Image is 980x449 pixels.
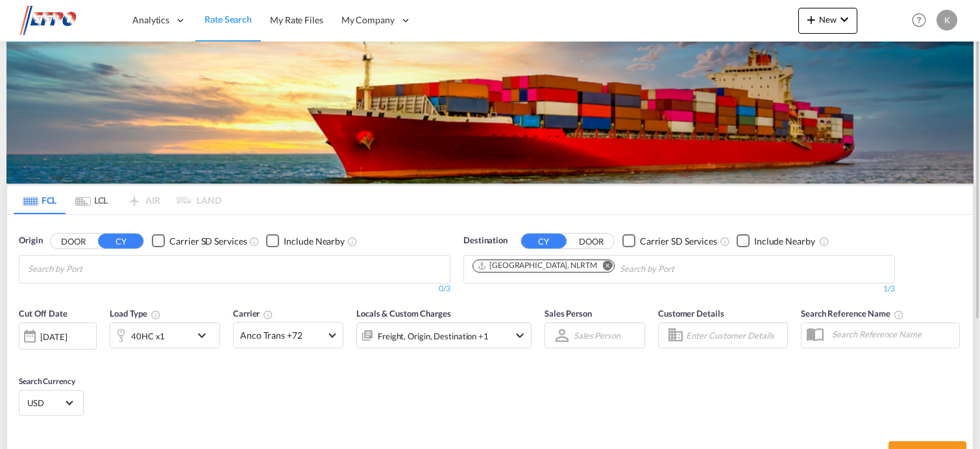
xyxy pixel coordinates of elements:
md-icon: icon-chevron-down [512,328,528,343]
input: Enter Customer Details [686,326,783,345]
md-icon: icon-chevron-down [837,12,852,27]
div: Freight Origin Destination Factory Stuffing [378,327,489,345]
md-icon: Your search will be saved by the below given name [894,309,904,320]
md-icon: Unchecked: Ignores neighbouring ports when fetching rates.Checked : Includes neighbouring ports w... [347,236,358,247]
md-icon: Unchecked: Search for CY (Container Yard) services for all selected carriers.Checked : Search for... [720,236,730,247]
md-icon: icon-plus 400-fg [803,12,819,27]
img: d38966e06f5511efa686cdb0e1f57a29.png [19,6,107,35]
button: DOOR [51,234,96,249]
div: Include Nearby [284,235,345,248]
button: CY [98,234,143,249]
md-icon: Unchecked: Ignores neighbouring ports when fetching rates.Checked : Includes neighbouring ports w... [819,236,829,247]
button: icon-plus 400-fgNewicon-chevron-down [798,8,857,34]
span: USD [27,397,64,409]
span: Carrier [233,308,273,319]
span: Rate Search [204,14,252,25]
span: Analytics [132,14,169,27]
div: K [937,10,957,30]
md-chips-wrap: Chips container. Use arrow keys to select chips. [471,256,748,280]
md-select: Select Currency: $ USDUnited States Dollar [26,393,77,412]
button: Remove [594,260,614,273]
md-tab-item: LCL [66,186,117,214]
span: Load Type [110,308,161,319]
img: LCL+%26+FCL+BACKGROUND.png [6,42,974,184]
md-checkbox: Checkbox No Ink [152,234,247,248]
span: Anco Trans +72 [240,329,325,342]
div: Press delete to remove this chip. [477,260,600,271]
span: My Rate Files [270,14,323,25]
button: DOOR [569,234,614,249]
div: Help [908,9,937,32]
md-checkbox: Checkbox No Ink [737,234,815,248]
md-chips-wrap: Chips container with autocompletion. Enter the text area, type text to search, and then use the u... [26,256,156,280]
div: Freight Origin Destination Factory Stuffingicon-chevron-down [356,322,532,348]
md-icon: The selected Trucker/Carrierwill be displayed in the rate results If the rates are from another f... [263,309,273,320]
div: Carrier SD Services [169,235,247,248]
span: Search Reference Name [801,308,904,319]
input: Chips input. [620,259,743,280]
span: Search Currency [19,376,75,386]
div: 40HC x1 [131,327,165,345]
input: Chips input. [28,259,151,280]
div: 0/3 [19,284,450,295]
md-tab-item: FCL [14,186,66,214]
div: 1/3 [463,284,895,295]
md-icon: icon-chevron-down [194,328,216,343]
input: Search Reference Name [826,324,959,344]
md-select: Sales Person [572,326,622,345]
span: Destination [463,234,508,247]
div: [DATE] [19,322,97,350]
div: Include Nearby [754,235,815,248]
div: Rotterdam, NLRTM [477,260,597,271]
md-pagination-wrapper: Use the left and right arrow keys to navigate between tabs [14,186,221,214]
md-icon: Unchecked: Search for CY (Container Yard) services for all selected carriers.Checked : Search for... [249,236,260,247]
md-datepicker: Select [19,348,29,366]
span: Origin [19,234,42,247]
span: Sales Person [545,308,592,319]
span: New [803,14,852,25]
button: CY [521,234,567,249]
md-checkbox: Checkbox No Ink [622,234,717,248]
div: [DATE] [40,331,67,343]
div: Carrier SD Services [640,235,717,248]
md-checkbox: Checkbox No Ink [266,234,345,248]
div: 40HC x1icon-chevron-down [110,322,220,348]
span: Locals & Custom Charges [356,308,451,319]
span: Customer Details [658,308,724,319]
span: Cut Off Date [19,308,67,319]
span: Help [908,9,930,31]
span: My Company [341,14,395,27]
md-icon: icon-information-outline [151,309,161,320]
